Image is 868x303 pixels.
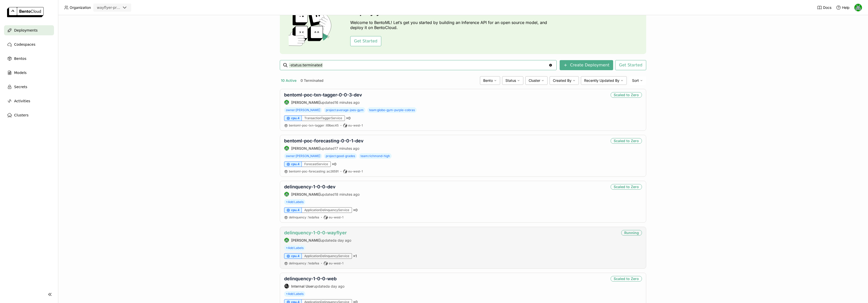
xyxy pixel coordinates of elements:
[291,208,300,212] span: cpu.4
[7,7,44,17] img: logo
[284,100,362,105] div: updated
[307,215,308,219] span: :
[284,192,289,196] img: Sean Hickey
[284,107,322,113] span: owner:[PERSON_NAME]
[350,36,381,46] button: Get Started
[550,76,579,85] div: Created By
[332,162,336,166] span: × 0
[291,284,314,288] strong: Internal User
[284,146,289,150] img: Sean Hickey
[335,146,359,150] span: 17 minutes ago
[291,238,320,242] strong: [PERSON_NAME]
[291,116,300,120] span: cpu.4
[289,169,339,173] a: bentoml-poc-forecasting:ac26591
[549,63,553,67] svg: Clear value
[284,238,289,242] img: Sean Hickey
[581,76,627,85] div: Recently Updated By
[502,76,523,85] div: Status
[329,215,343,219] span: eu-west-1
[348,123,363,128] span: eu-west-1
[353,254,357,258] span: × 1
[854,4,862,11] img: Sean Hickey
[284,291,305,297] span: +Add Labels
[284,100,289,105] img: Sean Hickey
[483,78,493,83] span: Bento
[289,261,319,265] span: delinquency 1edafea
[284,276,337,281] a: delinquency-1-0-0-web
[14,84,27,90] span: Secrets
[307,261,308,265] span: :
[289,215,319,219] a: delinquency:1edafea
[284,184,336,189] a: delinquency-1-0-0-dev
[328,284,344,288] span: a day ago
[611,184,642,190] div: Scaled to Zero
[14,27,38,33] span: Deployments
[289,215,319,219] span: delinquency 1edafea
[836,5,850,10] div: Help
[4,96,54,106] a: Activities
[291,192,320,196] strong: [PERSON_NAME]
[353,208,358,212] span: × 0
[14,70,26,76] span: Models
[584,78,619,83] span: Recently Updated By
[291,254,300,258] span: cpu.4
[284,92,362,97] a: bentoml-poc-txn-tagger-0-0-3-dev
[348,169,363,173] span: eu-west-1
[284,192,360,197] div: updated
[4,25,54,35] a: Deployments
[14,41,35,47] span: Codespaces
[335,100,360,105] span: 16 minutes ago
[97,5,121,10] div: wayflyer-prod
[324,153,357,159] span: project:good-grades
[14,56,26,62] span: Bentos
[284,138,364,143] a: bentoml-poc-forecasting-0-0-1-dev
[300,77,324,84] button: 0 Terminated
[4,39,54,49] a: Codespaces
[346,116,350,120] span: × 0
[291,162,300,166] span: cpu.4
[289,61,549,69] input: Search
[284,284,344,289] div: updated
[280,77,297,84] button: 10 Active
[350,20,550,30] p: Welcome to BentoML! Let’s get you started by building an Inference API for an open source model, ...
[529,78,540,83] span: Cluster
[325,169,326,173] span: :
[302,161,331,167] div: ForecastService
[367,107,417,113] span: team:globo-gym-purple-cobras
[842,5,850,10] span: Help
[335,192,360,196] span: 18 minutes ago
[4,110,54,120] a: Clusters
[14,98,30,104] span: Activities
[291,100,320,105] strong: [PERSON_NAME]
[14,112,29,118] span: Clusters
[284,284,289,288] div: IU
[302,115,345,121] div: TransactionTaggerService
[4,82,54,92] a: Secrets
[289,123,339,128] a: bentoml-poc-txn-tagger:69bec45
[284,8,338,46] img: cover onboarding
[324,107,365,113] span: project:average-joes-gym
[289,261,319,265] a: delinquency:1edafea
[284,199,305,205] span: +Add Labels
[560,60,613,70] button: Create Deployment
[823,5,831,10] span: Docs
[505,78,516,83] span: Status
[284,238,351,243] div: updated
[284,245,305,251] span: +Add Labels
[525,76,548,85] div: Cluster
[611,276,642,282] div: Scaled to Zero
[289,169,339,173] span: bentoml-poc-forecasting ac26591
[284,230,347,235] a: delinquency-1-0-0-wayflyer
[350,8,550,16] h3: Deploy your first model
[4,54,54,64] a: Bentos
[302,253,352,259] div: ApplicationDelinquencyService
[615,60,646,70] button: Get Started
[284,146,364,151] div: updated
[359,153,392,159] span: team:richmond-high
[632,78,639,83] span: Sort
[335,238,351,242] span: a day ago
[629,76,646,85] div: Sort
[329,261,343,265] span: eu-west-1
[284,284,289,289] div: Internal User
